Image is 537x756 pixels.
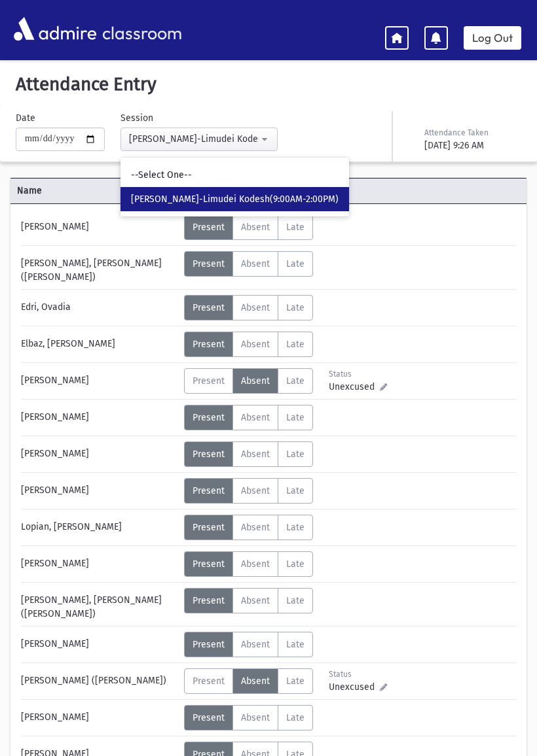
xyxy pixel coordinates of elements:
[14,515,184,540] div: Lopian, [PERSON_NAME]
[286,412,305,423] span: Late
[193,339,225,350] span: Present
[241,485,270,496] span: Absent
[193,522,225,533] span: Present
[241,449,270,460] span: Absent
[193,595,225,606] span: Present
[10,184,183,198] span: Name
[10,14,100,44] img: AdmirePro
[100,12,182,46] span: classroom
[184,215,313,240] div: AttTypes
[241,522,270,533] span: Absent
[14,332,184,357] div: Elbaz, [PERSON_NAME]
[193,558,225,570] span: Present
[14,705,184,730] div: [PERSON_NAME]
[193,676,225,687] span: Present
[193,485,225,496] span: Present
[464,26,521,50] a: Log Out
[241,412,270,423] span: Absent
[131,193,339,206] span: [PERSON_NAME]-Limudei Kodesh(9:00AM-2:00PM)
[184,368,313,394] div: AttTypes
[329,380,380,394] span: Unexcused
[14,478,184,504] div: [PERSON_NAME]
[184,332,313,357] div: AttTypes
[16,111,35,125] label: Date
[241,639,270,650] span: Absent
[286,676,305,687] span: Late
[14,632,184,657] div: [PERSON_NAME]
[286,558,305,570] span: Late
[14,588,184,621] div: [PERSON_NAME], [PERSON_NAME] ([PERSON_NAME])
[120,111,153,125] label: Session
[184,251,313,277] div: AttTypes
[286,485,305,496] span: Late
[14,441,184,467] div: [PERSON_NAME]
[241,339,270,350] span: Absent
[193,302,225,313] span: Present
[14,368,184,394] div: [PERSON_NAME]
[193,449,225,460] span: Present
[241,595,270,606] span: Absent
[184,515,313,540] div: AttTypes
[184,551,313,577] div: AttTypes
[241,676,270,687] span: Absent
[14,668,184,694] div: [PERSON_NAME] ([PERSON_NAME])
[184,405,313,430] div: AttTypes
[286,375,305,387] span: Late
[286,595,305,606] span: Late
[14,251,184,284] div: [PERSON_NAME], [PERSON_NAME] ([PERSON_NAME])
[14,551,184,577] div: [PERSON_NAME]
[129,132,259,146] div: [PERSON_NAME]-Limudei Kodesh(9:00AM-2:00PM)
[14,295,184,320] div: Edri, Ovadia
[286,302,305,313] span: Late
[286,339,305,350] span: Late
[241,302,270,313] span: Absent
[193,412,225,423] span: Present
[329,368,387,380] div: Status
[14,215,184,240] div: [PERSON_NAME]
[241,222,270,233] span: Absent
[184,668,313,694] div: AttTypes
[193,258,225,269] span: Present
[131,169,192,182] span: --Select One--
[10,73,527,95] h5: Attendance Entry
[286,258,305,269] span: Late
[193,375,225,387] span: Present
[286,522,305,533] span: Late
[184,441,313,467] div: AttTypes
[424,139,519,152] div: [DATE] 9:26 AM
[286,222,305,233] span: Late
[184,295,313,320] div: AttTypes
[120,128,278,151] button: Morah Roizy-Limudei Kodesh(9:00AM-2:00PM)
[14,405,184,430] div: [PERSON_NAME]
[184,478,313,504] div: AttTypes
[286,639,305,650] span: Late
[424,127,519,139] div: Attendance Taken
[329,668,387,680] div: Status
[241,558,270,570] span: Absent
[286,449,305,460] span: Late
[329,680,380,694] span: Unexcused
[184,632,313,657] div: AttTypes
[241,375,270,387] span: Absent
[193,639,225,650] span: Present
[184,588,313,613] div: AttTypes
[193,222,225,233] span: Present
[241,258,270,269] span: Absent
